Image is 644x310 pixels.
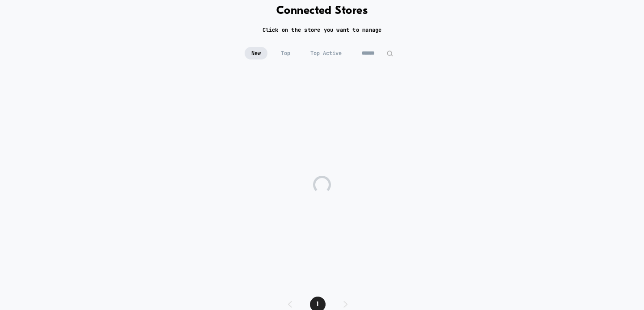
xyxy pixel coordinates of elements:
[245,47,267,59] span: New
[276,4,368,17] h1: Connected Stores
[274,47,297,59] span: Top
[304,47,348,59] span: Top Active
[386,50,393,57] img: edit
[263,26,382,34] h2: Click on the store you want to manage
